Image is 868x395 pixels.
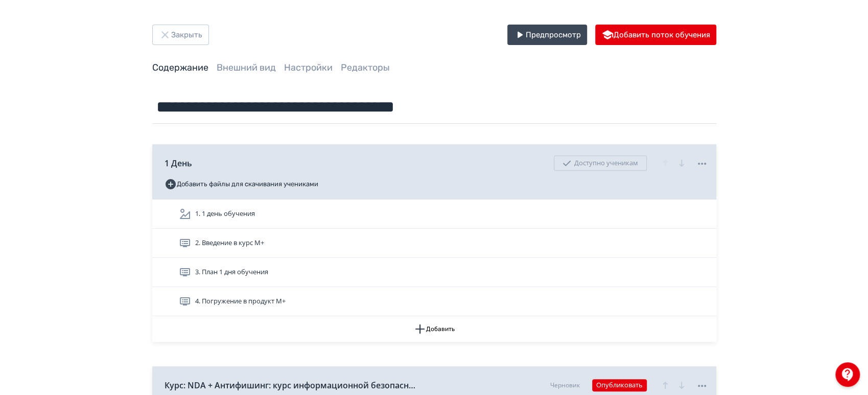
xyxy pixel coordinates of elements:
[165,379,420,391] span: Курс: NDA + Антифишинг: курс информационной безопасности
[152,287,716,316] div: 4. Погружение в продукт М+
[341,62,390,73] a: Редакторы
[554,156,647,171] div: Доступно ученикам
[152,258,716,287] div: 3. План 1 дня обучения
[507,25,587,45] button: Предпросмотр
[165,157,192,169] span: 1 День
[195,296,286,306] span: 4. Погружение в продукт М+
[595,25,716,45] button: Добавить поток обучения
[217,62,276,73] a: Внешний вид
[165,176,318,192] button: Добавить файлы для скачивания учениками
[284,62,333,73] a: Настройки
[550,381,580,390] div: Черновик
[152,200,716,229] div: 1. 1 день обучения
[152,229,716,258] div: 2. Введение в курс М+
[152,316,716,342] button: Добавить
[195,209,255,219] span: 1. 1 день обучения
[152,25,209,45] button: Закрыть
[152,62,208,73] a: Содержание
[592,379,647,391] button: Опубликовать
[195,267,268,277] span: 3. План 1 дня обучения
[195,238,264,248] span: 2. Введение в курс М+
